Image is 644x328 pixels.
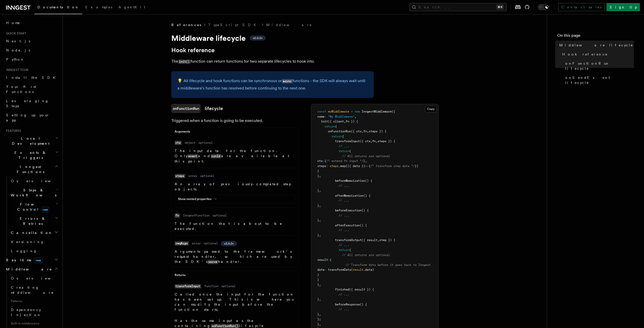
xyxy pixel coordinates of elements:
[362,130,363,133] span: ,
[342,135,344,138] span: {
[349,149,351,153] span: {
[9,319,59,327] span: Built-in middlewares
[335,139,360,143] span: transformInput
[82,2,115,14] a: Examples
[342,253,390,257] span: // All returns are optional
[9,200,59,214] button: Flow Controlnew
[362,110,392,113] span: InngestMiddleware
[317,233,319,237] span: }
[175,174,185,178] code: steps
[346,164,365,168] span: (({ data })
[266,22,312,27] a: Middleware
[6,76,58,80] span: Install the SDK
[339,199,349,202] span: // ...
[339,149,349,153] span: return
[37,5,79,9] span: Documentation
[4,176,59,256] div: Inngest Functions
[317,110,326,113] span: const
[558,3,605,11] a: Contact sales
[339,144,349,148] span: // ...
[367,130,369,133] span: ,
[224,242,234,246] span: v3.9.0+
[9,228,59,237] button: Cancellation
[335,179,365,183] span: beforeMemoization
[335,125,337,128] span: {
[319,313,321,316] span: ,
[175,141,182,145] code: ctx
[211,154,221,158] code: runId
[4,73,59,82] a: Install the SDK
[317,174,319,178] span: }
[175,241,189,246] code: reqArgs
[171,47,215,54] a: Hook reference
[339,293,349,296] span: // ...
[319,218,321,222] span: ,
[317,164,326,168] span: steps
[562,52,608,57] span: Hook reference
[188,154,198,158] code: event
[4,111,59,125] a: Setting up your app
[319,283,321,286] span: ,
[346,263,431,267] span: // Transform data before it goes back to Inngest
[317,298,319,301] span: }
[335,288,349,291] span: finished
[171,33,374,43] h1: Middleware lifecycle
[324,115,326,118] span: :
[183,213,210,217] dd: InngestFunction
[221,284,236,288] dd: optional
[4,150,55,160] span: Events & Triggers
[175,148,296,164] p: The input data for the function. Only and are available at this point.
[362,209,369,212] span: () {
[4,162,59,176] button: Inngest Functions
[392,110,395,113] span: ({
[207,260,218,264] code: serve
[565,75,634,85] span: onSendEvent lifecycle
[4,136,55,146] span: Local Development
[4,256,59,265] button: Realtimenew
[9,176,59,186] a: Overview
[538,4,550,10] button: Toggle dark mode
[172,273,299,279] div: Returns
[346,120,358,123] span: fn }) {
[369,130,386,133] span: steps }) {
[317,313,319,316] span: }
[6,99,49,108] span: Leveraging Steps
[363,130,367,133] span: fn
[317,115,324,118] span: name
[319,189,321,192] span: ,
[321,120,328,123] span: init
[365,159,367,163] span: ,
[335,238,362,242] span: transformOutput
[171,117,299,124] p: Triggered when a function is going to be executed.
[560,50,634,59] a: Hook reference
[339,214,349,217] span: // ...
[317,189,319,192] span: }
[4,265,59,274] button: Middleware
[204,241,218,245] dd: optional
[363,159,365,163] span: }
[496,5,504,10] kbd: ⌘K
[362,238,378,242] span: ({ result
[175,249,296,264] p: Arguments passed to the framework's request handler, which are used by the SDK's handler.
[9,216,55,226] span: Errors & Retries
[326,159,363,163] span: /* extend fn input */
[9,283,59,297] a: Creating middleware
[317,159,323,163] span: ctx
[4,46,59,55] a: Node.js
[9,214,59,228] button: Errors & Retries
[175,181,296,192] p: An array of previously-completed step objects.
[4,258,42,263] span: Realtime
[11,249,37,253] span: Logging
[253,36,263,40] span: v2.0.0+
[415,164,418,168] span: })
[6,85,36,94] span: Your first Functions
[11,179,63,183] span: Overview
[563,59,634,73] a: onFunctionRun lifecycle
[328,258,330,262] span: :
[339,228,349,232] span: // ...
[171,104,223,113] a: onFunctionRunlifecycle
[178,197,219,201] button: Show nested properties
[177,77,368,92] p: 💡 All lifecycle and hook functions can be synchronous or functions - the SDK will always wait unt...
[317,278,319,281] span: }
[4,55,59,64] a: Python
